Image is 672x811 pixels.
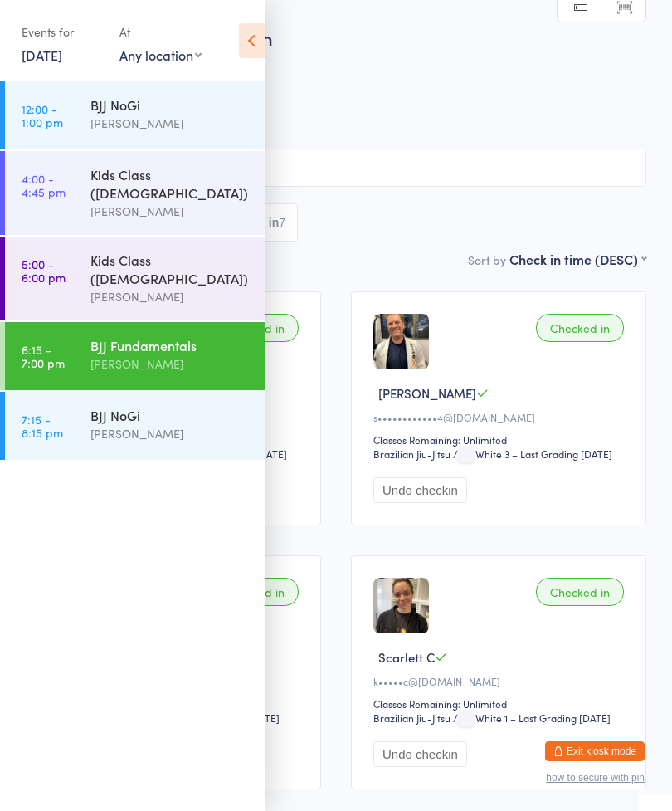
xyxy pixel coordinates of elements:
[5,392,265,460] a: 7:15 -8:15 pmBJJ NoGi[PERSON_NAME]
[546,772,645,784] button: how to secure with pin
[26,76,621,92] span: [PERSON_NAME]
[378,648,435,666] span: Scarlett C
[90,354,251,374] div: [PERSON_NAME]
[279,216,285,229] div: 7
[90,202,251,221] div: [PERSON_NAME]
[373,696,629,711] div: Classes Remaining: Unlimited
[26,92,621,109] span: Insight Jiu Jitsu Academy
[22,343,65,369] time: 6:15 - 7:00 pm
[373,674,629,688] div: k•••••c@[DOMAIN_NAME]
[90,114,251,133] div: [PERSON_NAME]
[373,314,429,369] img: image1730794153.png
[22,102,63,129] time: 12:00 - 1:00 pm
[453,447,612,461] span: / White 3 – Last Grading [DATE]
[536,578,624,606] div: Checked in
[26,59,621,76] span: [DATE] 6:15pm
[373,410,629,424] div: s••••••••••••4@[DOMAIN_NAME]
[22,46,62,64] a: [DATE]
[373,741,467,767] button: Undo checkin
[373,578,429,633] img: image1738138564.png
[536,314,624,342] div: Checked in
[453,711,611,725] span: / White 1 – Last Grading [DATE]
[26,149,646,187] input: Search
[468,252,506,268] label: Sort by
[22,18,103,46] div: Events for
[26,23,646,51] h2: BJJ Fundamentals Check-in
[90,287,251,306] div: [PERSON_NAME]
[373,447,450,461] div: Brazilian Jiu-Jitsu
[26,109,646,125] span: Brazilian Jiu-Jitsu
[373,432,629,447] div: Classes Remaining: Unlimited
[90,251,251,287] div: Kids Class ([DEMOGRAPHIC_DATA])
[545,741,645,761] button: Exit kiosk mode
[90,406,251,424] div: BJJ NoGi
[90,95,251,114] div: BJJ NoGi
[22,257,66,284] time: 5:00 - 6:00 pm
[378,384,476,402] span: [PERSON_NAME]
[5,322,265,390] a: 6:15 -7:00 pmBJJ Fundamentals[PERSON_NAME]
[119,18,202,46] div: At
[373,711,450,725] div: Brazilian Jiu-Jitsu
[373,477,467,503] button: Undo checkin
[22,172,66,198] time: 4:00 - 4:45 pm
[90,336,251,354] div: BJJ Fundamentals
[5,151,265,235] a: 4:00 -4:45 pmKids Class ([DEMOGRAPHIC_DATA])[PERSON_NAME]
[90,165,251,202] div: Kids Class ([DEMOGRAPHIC_DATA])
[119,46,202,64] div: Any location
[22,413,63,439] time: 7:15 - 8:15 pm
[90,424,251,443] div: [PERSON_NAME]
[509,250,646,268] div: Check in time (DESC)
[5,237,265,320] a: 5:00 -6:00 pmKids Class ([DEMOGRAPHIC_DATA])[PERSON_NAME]
[5,81,265,149] a: 12:00 -1:00 pmBJJ NoGi[PERSON_NAME]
